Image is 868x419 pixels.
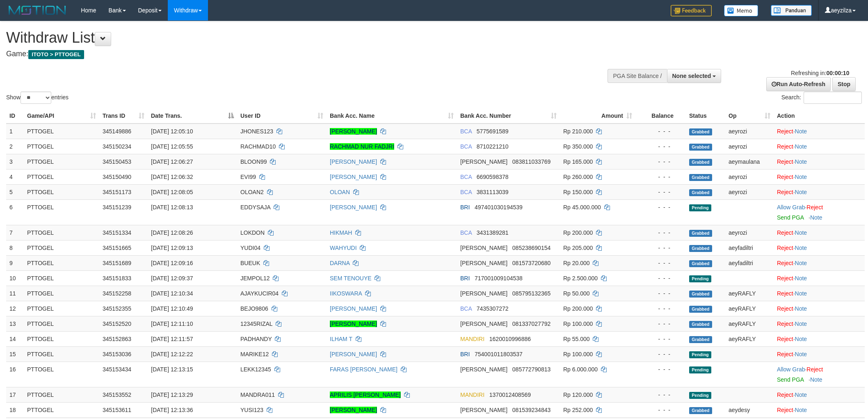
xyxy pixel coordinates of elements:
[774,225,865,240] td: ·
[327,108,457,124] th: Bank Acc. Name: activate to sort column ascending
[777,366,806,373] span: ·
[725,124,774,139] td: aeyrozi
[6,270,24,286] td: 10
[330,275,372,282] a: SEM TENOUYE
[774,362,865,387] td: ·
[460,204,470,211] span: BRI
[460,245,507,251] span: [PERSON_NAME]
[689,189,712,196] span: Grabbed
[240,158,267,165] span: BLOON99
[795,305,807,312] a: Note
[103,290,131,297] span: 345152258
[563,336,590,342] span: Rp 55.000
[777,158,793,165] a: Reject
[563,229,593,236] span: Rp 200.000
[330,204,377,211] a: [PERSON_NAME]
[725,184,774,199] td: aeyrozi
[791,70,849,76] span: Refreshing in:
[795,260,807,266] a: Note
[151,305,193,312] span: [DATE] 12:10:49
[512,321,550,327] span: Copy 081337027792 to clipboard
[689,351,711,358] span: Pending
[512,245,550,251] span: Copy 085238690154 to clipboard
[777,229,793,236] a: Reject
[330,128,377,135] a: [PERSON_NAME]
[24,331,99,346] td: PTTOGEL
[771,5,812,16] img: panduan.png
[330,245,357,251] a: WAHYUDI
[777,174,793,180] a: Reject
[489,336,531,342] span: Copy 1620010996886 to clipboard
[151,128,193,135] span: [DATE] 12:05:10
[774,124,865,139] td: ·
[563,189,593,195] span: Rp 150.000
[475,275,523,282] span: Copy 717001009104538 to clipboard
[6,169,24,184] td: 4
[6,346,24,362] td: 15
[725,331,774,346] td: aeyRAFLY
[689,204,711,211] span: Pending
[103,260,131,266] span: 345151689
[672,73,711,79] span: None selected
[460,305,472,312] span: BCA
[240,305,268,312] span: BEJO9806
[24,108,99,124] th: Game/API: activate to sort column ascending
[330,407,377,413] a: [PERSON_NAME]
[774,139,865,154] td: ·
[460,366,507,373] span: [PERSON_NAME]
[725,139,774,154] td: aeyrozi
[689,392,711,399] span: Pending
[28,50,84,59] span: ITOTO > PTTOGEL
[151,351,193,357] span: [DATE] 12:12:22
[774,301,865,316] td: ·
[151,260,193,266] span: [DATE] 12:09:16
[151,407,193,413] span: [DATE] 12:13:36
[777,392,793,398] a: Reject
[725,108,774,124] th: Op: activate to sort column ascending
[24,402,99,417] td: PTTOGEL
[774,286,865,301] td: ·
[563,174,593,180] span: Rp 260.000
[777,321,793,327] a: Reject
[725,402,774,417] td: aeydesy
[777,128,793,135] a: Reject
[330,189,350,195] a: OLOAN
[777,305,793,312] a: Reject
[240,128,273,135] span: JHONES123
[781,92,862,104] label: Search:
[151,204,193,211] span: [DATE] 12:08:13
[6,387,24,402] td: 17
[725,255,774,270] td: aeyfadiltri
[103,245,131,251] span: 345151665
[477,305,509,312] span: Copy 7435307272 to clipboard
[477,128,509,135] span: Copy 5775691589 to clipboard
[103,128,131,135] span: 345149886
[686,108,725,124] th: Status
[639,335,683,343] div: - - -
[24,154,99,169] td: PTTOGEL
[6,240,24,255] td: 8
[24,169,99,184] td: PTTOGEL
[460,351,470,357] span: BRI
[774,169,865,184] td: ·
[151,290,193,297] span: [DATE] 12:10:34
[240,290,279,297] span: AJAYKUCIR04
[24,240,99,255] td: PTTOGEL
[460,290,507,297] span: [PERSON_NAME]
[148,108,237,124] th: Date Trans.: activate to sort column descending
[563,407,593,413] span: Rp 252.000
[151,336,193,342] span: [DATE] 12:11:57
[774,240,865,255] td: ·
[689,306,712,313] span: Grabbed
[103,351,131,357] span: 345153036
[777,366,805,373] a: Allow Grab
[689,291,712,298] span: Grabbed
[512,260,550,266] span: Copy 081573720680 to clipboard
[563,260,590,266] span: Rp 20.000
[460,392,484,398] span: MANDIRI
[639,127,683,135] div: - - -
[6,331,24,346] td: 14
[460,407,507,413] span: [PERSON_NAME]
[24,387,99,402] td: PTTOGEL
[774,346,865,362] td: ·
